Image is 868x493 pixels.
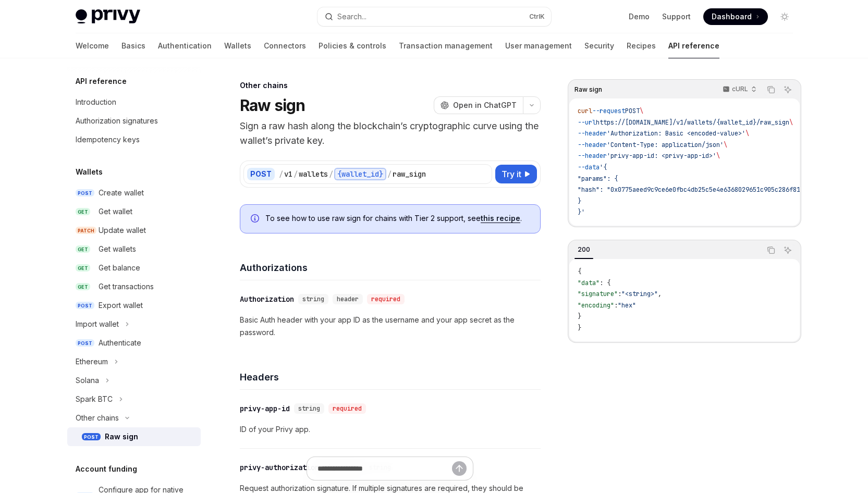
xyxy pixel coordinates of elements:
span: curl [578,107,592,115]
div: wallets [299,169,328,179]
button: Copy the contents from the code block [764,83,778,96]
div: Authorization [240,294,294,304]
a: POSTAuthenticate [67,334,201,352]
a: API reference [668,33,719,58]
div: Get transactions [99,280,154,293]
button: Toggle Other chains section [67,409,201,427]
img: light logo [76,9,140,24]
div: Import wallet [76,318,119,330]
a: Basics [121,33,145,58]
span: header [337,295,359,303]
button: Send message [452,461,467,476]
span: POST [76,302,94,310]
button: Toggle Ethereum section [67,352,201,371]
span: }' [578,208,585,216]
button: Toggle Solana section [67,371,201,390]
a: Idempotency keys [67,130,201,149]
span: } [578,197,581,205]
a: Wallets [224,33,251,58]
span: '{ [600,163,607,171]
a: User management [505,33,572,58]
div: / [279,169,283,179]
div: Spark BTC [76,393,113,405]
h1: Raw sign [240,96,305,115]
span: 'privy-app-id: <privy-app-id>' [607,152,716,160]
button: Open in ChatGPT [434,96,523,114]
a: Introduction [67,93,201,112]
span: "<string>" [621,290,658,298]
button: cURL [717,81,761,98]
a: GETGet transactions [67,277,201,296]
div: required [367,294,405,304]
span: https://[DOMAIN_NAME]/v1/wallets/{wallet_id}/raw_sign [596,118,789,127]
p: Sign a raw hash along the blockchain’s cryptographic curve using the wallet’s private key. [240,119,541,148]
a: PATCHUpdate wallet [67,221,201,240]
span: "hash": "0x0775aeed9c9ce6e0fbc4db25c5e4e6368029651c905c286f813126a09025a21e" [578,186,855,194]
button: Toggle Import wallet section [67,315,201,334]
span: PATCH [76,227,96,235]
span: Ctrl K [529,13,545,21]
a: Policies & controls [319,33,386,58]
span: "hex" [618,301,636,310]
a: GETGet wallet [67,202,201,221]
div: Get wallets [99,243,136,255]
span: 'Content-Type: application/json' [607,141,724,149]
span: \ [724,141,727,149]
a: Dashboard [703,8,768,25]
span: POST [82,433,101,441]
div: / [387,169,392,179]
a: Welcome [76,33,109,58]
div: required [328,403,366,414]
span: : [618,290,621,298]
span: "params": { [578,175,618,183]
span: , [658,290,662,298]
div: Introduction [76,96,116,108]
a: GETGet wallets [67,240,201,258]
span: POST [76,189,94,197]
a: GETGet balance [67,258,201,277]
div: Authenticate [99,337,141,349]
div: 200 [574,243,593,256]
p: ID of your Privy app. [240,423,541,436]
span: "data" [578,279,600,287]
a: Security [584,33,614,58]
h5: Account funding [76,463,137,475]
div: Other chains [76,412,119,424]
span: GET [76,264,90,272]
span: --header [578,129,607,138]
a: this recipe [481,214,520,223]
span: Open in ChatGPT [453,100,517,110]
span: string [298,404,320,413]
span: "signature" [578,290,618,298]
div: raw_sign [393,169,426,179]
span: { [578,267,581,276]
span: --header [578,141,607,149]
button: Toggle Spark BTC section [67,390,201,409]
span: Dashboard [712,11,752,22]
div: Ethereum [76,355,108,368]
span: GET [76,245,90,253]
span: } [578,312,581,321]
button: Copy the contents from the code block [764,243,778,257]
span: --url [578,118,596,127]
h4: Authorizations [240,261,541,275]
span: \ [789,118,793,127]
div: Export wallet [99,299,143,312]
div: Search... [337,10,366,23]
span: POST [76,339,94,347]
div: Solana [76,374,99,387]
div: privy-app-id [240,403,290,414]
span: --request [592,107,625,115]
div: Idempotency keys [76,133,140,146]
button: Ask AI [781,243,794,257]
button: Try it [495,165,537,183]
button: Toggle dark mode [776,8,793,25]
span: } [578,324,581,332]
a: POSTExport wallet [67,296,201,315]
div: Other chains [240,80,541,91]
span: To see how to use raw sign for chains with Tier 2 support, see . [265,213,530,224]
span: GET [76,208,90,216]
div: Authorization signatures [76,115,158,127]
a: Demo [629,11,650,22]
button: Open search [317,7,551,26]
